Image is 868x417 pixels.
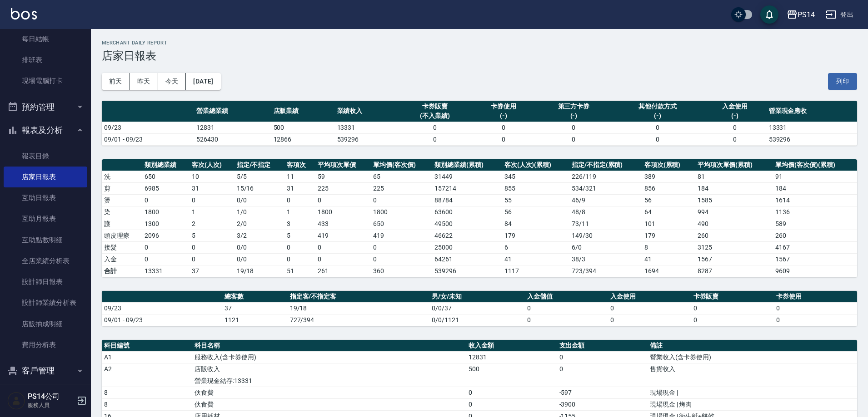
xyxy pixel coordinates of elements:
td: 8287 [695,265,773,277]
td: 49500 [432,218,502,230]
td: 0 [703,133,767,145]
td: 51 [284,265,315,277]
td: 179 [502,230,569,241]
td: 64261 [432,253,502,265]
div: 卡券販賣 [401,102,469,111]
td: 1614 [773,194,857,206]
td: 2 / 0 [234,218,285,230]
td: 723/394 [569,265,642,277]
td: 10 [190,171,234,182]
td: 0 [774,314,857,326]
th: 卡券販賣 [691,291,774,303]
th: 類別總業績 [142,159,190,171]
td: 2096 [142,230,190,241]
td: 1136 [773,206,857,218]
td: 09/23 [102,302,222,314]
div: 入金使用 [705,102,764,111]
table: a dense table [102,291,857,326]
td: 589 [773,218,857,230]
td: 1694 [642,265,695,277]
td: 0 [284,253,315,265]
td: 09/01 - 09/23 [102,133,194,145]
th: 客項次 [284,159,315,171]
th: 支出金額 [557,340,648,352]
td: 營業收入(含卡券使用) [648,351,857,363]
a: 排班表 [4,49,87,70]
td: 1800 [371,206,432,218]
th: 平均項次單價(累積) [695,159,773,171]
td: 1800 [142,206,190,218]
a: 每日結帳 [4,29,87,49]
td: 84 [502,218,569,230]
td: 534 / 321 [569,182,642,194]
th: 營業現金應收 [767,101,857,122]
td: 0 [691,302,774,314]
td: 0 [703,122,767,133]
td: 0 [525,314,608,326]
img: Logo [11,8,37,20]
td: 剪 [102,182,142,194]
td: 433 [315,218,371,230]
td: 3125 [695,241,773,253]
th: 類別總業績(累積) [432,159,502,171]
td: 12831 [466,351,557,363]
td: 15 / 16 [234,182,285,194]
td: 56 [642,194,695,206]
td: 500 [271,122,335,133]
button: 列印 [828,73,857,90]
td: 0 / 0 [234,194,285,206]
td: 5 [190,230,234,241]
td: 0 [315,194,371,206]
td: 0 [774,302,857,314]
button: 預約管理 [4,95,87,119]
th: 科目編號 [102,340,192,352]
td: 46 / 9 [569,194,642,206]
td: 1117 [502,265,569,277]
td: 1 [284,206,315,218]
td: 4167 [773,241,857,253]
td: 389 [642,171,695,182]
td: 0 / 0 [234,241,285,253]
a: 全店業績分析表 [4,250,87,271]
td: 38 / 3 [569,253,642,265]
td: 65 [371,171,432,182]
td: 0 [608,302,691,314]
th: 店販業績 [271,101,335,122]
td: 營業現金結存:13331 [192,375,466,387]
th: 客項次(累積) [642,159,695,171]
td: 37 [222,302,288,314]
td: 1121 [222,314,288,326]
td: 0 [371,253,432,265]
td: 售貨收入 [648,363,857,375]
td: 63600 [432,206,502,218]
th: 入金使用 [608,291,691,303]
td: 8 [102,398,192,410]
td: 539296 [432,265,502,277]
a: 現場電腦打卡 [4,70,87,91]
a: 互助點數明細 [4,230,87,250]
td: 現場現金 | [648,387,857,398]
td: 0 [612,122,703,133]
td: 0 [399,133,472,145]
td: 0 [142,241,190,253]
td: 入金 [102,253,142,265]
td: 11 [284,171,315,182]
td: 184 [695,182,773,194]
td: 25000 [432,241,502,253]
th: 指定/不指定 [234,159,285,171]
td: 09/23 [102,122,194,133]
td: 856 [642,182,695,194]
button: 客戶管理 [4,359,87,383]
td: 13331 [767,122,857,133]
th: 客次(人次) [190,159,234,171]
td: 225 [315,182,371,194]
td: 19/18 [288,302,430,314]
div: PS14 [798,9,815,20]
td: 19/18 [234,265,285,277]
td: 88784 [432,194,502,206]
td: 0 [284,194,315,206]
button: PS14 [783,5,818,24]
td: 73 / 11 [569,218,642,230]
th: 科目名稱 [192,340,466,352]
td: 8 [102,387,192,398]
